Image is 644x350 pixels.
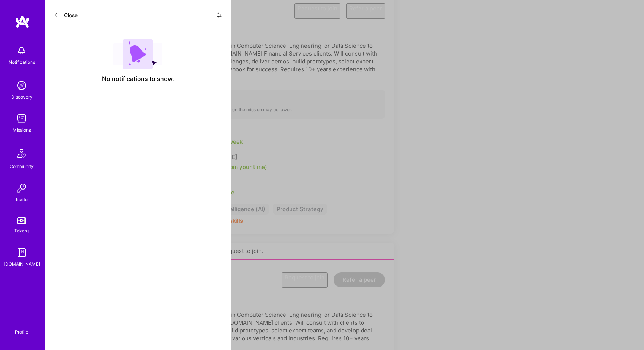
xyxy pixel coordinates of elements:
div: Notifications [9,58,35,66]
img: guide book [14,245,29,260]
img: discovery [14,78,29,93]
div: Discovery [11,93,32,101]
button: Close [54,9,78,21]
div: Community [10,162,34,170]
img: tokens [17,217,26,224]
div: Invite [16,196,28,203]
img: logo [15,15,30,28]
img: Community [13,144,31,162]
img: empty [113,39,162,69]
img: Invite [14,181,29,196]
div: Missions [13,126,31,134]
a: Profile [12,320,31,335]
span: No notifications to show. [102,75,174,83]
img: teamwork [14,111,29,126]
div: Tokens [14,227,29,235]
div: [DOMAIN_NAME] [4,260,40,268]
div: Profile [15,328,28,335]
img: bell [14,43,29,58]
